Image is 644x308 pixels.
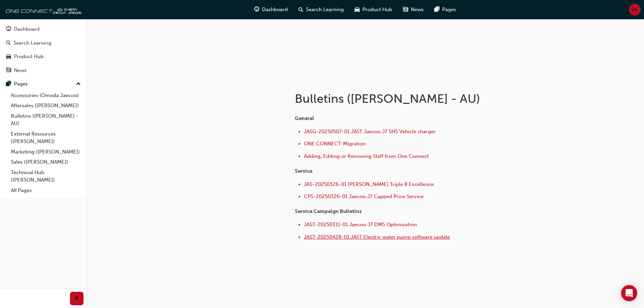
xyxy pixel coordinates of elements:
a: pages-iconPages [429,3,461,17]
span: car-icon [355,5,360,14]
a: All Pages [8,185,84,196]
button: DashboardSearch LearningProduct HubNews [3,22,84,78]
a: JASG-20250507-01 JAST Jaecoo J7 SHS Vehicle charger [304,128,436,135]
a: search-iconSearch Learning [293,3,349,17]
a: Bulletins ([PERSON_NAME] - AU) [8,111,84,129]
span: Service Campaign Bulletins [295,208,362,214]
a: News [3,64,84,77]
a: guage-iconDashboard [249,3,293,17]
div: Product Hub [14,53,44,61]
div: Dashboard [14,25,40,33]
a: ONE CONNECT-Migration [304,141,366,147]
a: External Resources ([PERSON_NAME]) [8,129,84,147]
span: search-icon [299,5,303,14]
button: BE [629,4,641,16]
a: Sales ([PERSON_NAME]) [8,157,84,167]
h1: Bulletins ([PERSON_NAME] - AU) [295,91,517,106]
a: Dashboard [3,23,84,35]
span: News [411,6,424,14]
a: news-iconNews [398,3,429,17]
span: news-icon [6,68,11,74]
span: guage-icon [254,5,259,14]
a: JAST-20250311-01 Jaecoo J7 DMS Optimisation [304,221,417,228]
a: Technical Hub ([PERSON_NAME]) [8,167,84,185]
a: Search Learning [3,37,84,49]
span: Product Hub [362,6,392,14]
span: Search Learning [306,6,344,14]
button: Pages [3,78,84,90]
span: BE [631,6,638,14]
span: up-icon [76,80,81,89]
a: Adding, Editing or Removing Staff from One Connect [304,153,429,159]
a: CPS-20250326-01 Jaecoo J7 Capped Price Service [304,193,424,199]
div: Search Learning [14,39,51,47]
span: Service [295,168,312,174]
span: guage-icon [6,26,11,32]
span: car-icon [6,54,11,60]
a: Accessories (Omoda Jaecoo) [8,90,84,101]
a: JAST-20250428-01 JAST Electric water pump software update [304,234,450,240]
div: Pages [14,80,28,88]
a: Product Hub [3,50,84,63]
span: Pages [442,6,456,14]
span: Dashboard [262,6,288,14]
span: news-icon [403,5,408,14]
a: Marketing ([PERSON_NAME]) [8,147,84,157]
img: oneconnect [3,3,81,16]
span: pages-icon [6,81,11,87]
span: search-icon [6,40,11,46]
span: pages-icon [434,5,439,14]
span: prev-icon [74,294,79,303]
a: Aftersales ([PERSON_NAME]) [8,100,84,111]
div: Open Intercom Messenger [621,285,637,301]
a: JAS-20250326-01 [PERSON_NAME] Triple 8 Excellence [304,181,434,187]
div: News [14,67,27,74]
a: car-iconProduct Hub [349,3,398,17]
span: General [295,115,314,121]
